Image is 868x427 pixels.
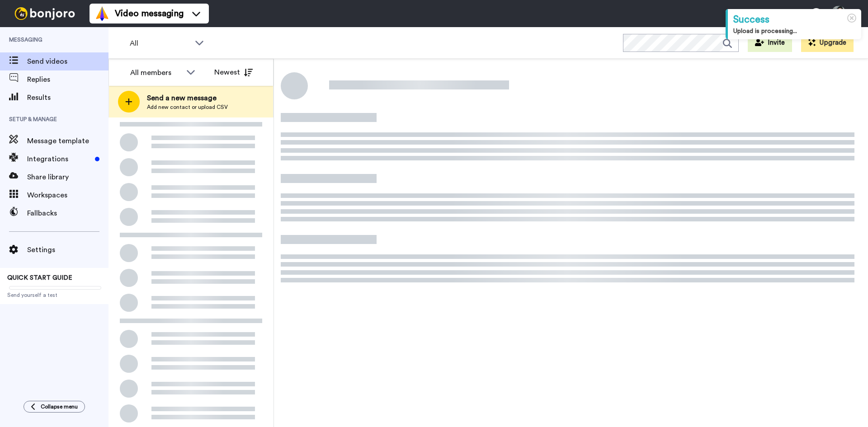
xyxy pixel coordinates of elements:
div: All members [130,67,182,78]
span: Integrations [27,154,91,164]
img: bj-logo-header-white.svg [11,7,79,20]
span: Add new contact or upload CSV [147,103,228,111]
span: QUICK START GUIDE [7,275,72,281]
span: Replies [27,74,108,85]
div: Success [733,13,856,27]
button: Invite [748,34,792,52]
span: Collapse menu [41,403,78,410]
button: Collapse menu [24,401,85,413]
span: All [130,38,190,49]
span: Send yourself a test [7,291,101,299]
span: Message template [27,136,108,146]
div: Upload is processing... [733,27,856,36]
span: Send a new message [147,93,228,103]
button: Newest [208,63,259,81]
span: Fallbacks [27,208,108,219]
span: Share library [27,172,108,183]
span: Workspaces [27,190,108,201]
span: Video messaging [115,7,184,20]
button: Upgrade [801,34,854,52]
span: Settings [27,244,108,255]
img: vm-color.svg [95,6,109,21]
span: Send videos [27,56,108,67]
span: Results [27,92,108,103]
